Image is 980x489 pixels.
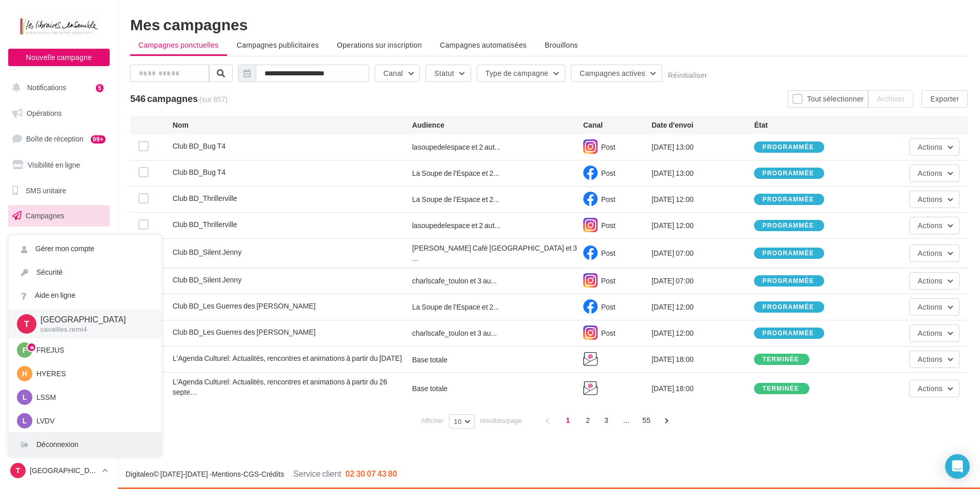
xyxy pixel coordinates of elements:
[212,470,241,478] a: Mentions
[28,160,80,169] span: Visibilité en ligne
[23,392,27,402] span: L
[173,248,241,256] span: Club BD_Silent Jenny
[651,302,754,312] div: [DATE] 12:00
[918,276,943,285] span: Actions
[601,169,616,177] span: Post
[762,278,814,284] div: programmée
[477,65,565,82] button: Type de campagne
[762,330,814,337] div: programmée
[173,377,387,396] span: L'Agenda Culturel: Actualités, rencontres et animations à partir du 26 septembre
[918,221,943,230] span: Actions
[26,134,84,143] span: Boîte de réception
[412,328,497,338] span: charlscafe_toulon et 3 au...
[754,120,856,130] div: État
[454,417,461,425] span: 10
[918,302,943,311] span: Actions
[412,120,583,130] div: Audience
[173,301,316,310] span: Club BD_Les Guerres des Lucas II
[337,40,422,49] span: Operations sur inscription
[9,261,161,284] a: Sécurité
[6,256,112,278] a: Médiathèque
[598,412,615,429] span: 3
[30,465,98,476] p: [GEOGRAPHIC_DATA]
[909,272,959,290] button: Actions
[126,470,153,478] a: Digitaleo
[909,138,959,156] button: Actions
[26,211,65,220] span: Campagnes
[23,416,27,426] span: L
[601,142,616,151] span: Post
[560,412,576,429] span: 1
[36,416,149,426] p: LVDV
[651,142,754,152] div: [DATE] 13:00
[918,355,943,363] span: Actions
[440,40,526,49] span: Campagnes automatisées
[425,65,471,82] button: Statut
[651,168,754,178] div: [DATE] 13:00
[173,168,226,176] span: Club BD_Bug T4
[651,194,754,205] div: [DATE] 12:00
[545,40,578,49] span: Brouillons
[909,380,959,397] button: Actions
[6,281,112,303] a: Calendrier
[909,165,959,182] button: Actions
[412,355,447,365] div: Base totale
[126,470,397,478] span: © [DATE]-[DATE] - - -
[909,191,959,208] button: Actions
[173,328,316,336] span: Club BD_Les Guerres des Lucas II
[762,385,799,392] div: terminée
[651,120,754,130] div: Date d'envoi
[580,412,596,429] span: 2
[9,284,161,307] a: Aide en ligne
[909,298,959,316] button: Actions
[412,276,497,286] span: charlscafe_toulon et 3 au...
[27,83,66,92] span: Notifications
[762,250,814,257] div: programmée
[918,384,943,393] span: Actions
[36,345,149,355] p: FREJUS
[6,77,108,98] button: Notifications 5
[638,412,655,429] span: 55
[421,416,444,425] span: Afficher
[601,329,616,337] span: Post
[762,304,814,311] div: programmée
[6,231,112,252] a: Contacts
[651,248,754,258] div: [DATE] 07:00
[918,142,943,151] span: Actions
[173,220,237,229] span: Club BD_Thrillerville
[375,65,420,82] button: Canal
[6,154,112,176] a: Visibilité en ligne
[651,220,754,231] div: [DATE] 12:00
[762,144,814,151] div: programmée
[868,90,913,108] button: Archiver
[571,65,662,82] button: Campagnes actives
[412,220,500,231] span: lasoupedelespace et 2 aut...
[918,329,943,337] span: Actions
[918,169,943,177] span: Actions
[8,461,110,480] a: T [GEOGRAPHIC_DATA]
[261,470,284,478] a: Crédits
[130,93,198,104] span: 546 campagnes
[237,40,319,49] span: Campagnes publicitaires
[918,249,943,257] span: Actions
[945,454,970,479] div: Open Intercom Messenger
[412,168,499,178] span: La Soupe de l'Espace et 2...
[40,325,145,334] p: cavailles.remi4
[601,302,616,311] span: Post
[412,194,499,205] span: La Soupe de l'Espace et 2...
[36,369,149,379] p: HYERES
[412,383,447,394] div: Base totale
[601,276,616,285] span: Post
[22,369,27,379] span: H
[918,195,943,203] span: Actions
[909,324,959,342] button: Actions
[9,237,161,260] a: Gérer mon compte
[412,302,499,312] span: La Soupe de l'Espace et 2...
[96,84,104,92] div: 5
[24,318,29,330] span: T
[8,49,110,66] button: Nouvelle campagne
[91,135,106,144] div: 99+
[26,186,66,194] span: SMS unitaire
[449,414,474,429] button: 10
[922,90,968,108] button: Exporter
